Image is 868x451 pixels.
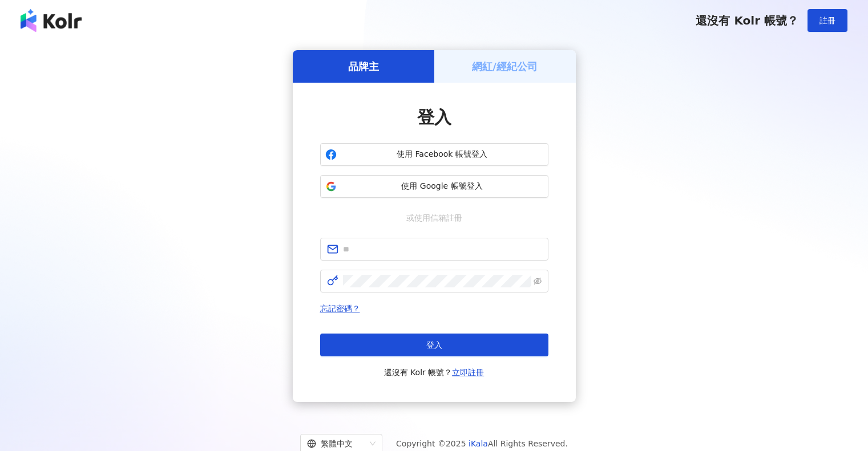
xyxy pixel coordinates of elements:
span: 登入 [417,107,451,127]
span: 或使用信箱註冊 [398,212,470,224]
span: eye-invisible [534,277,542,285]
a: iKala [469,439,488,448]
span: 還沒有 Kolr 帳號？ [696,14,798,27]
h5: 網紅/經紀公司 [472,59,538,74]
a: 立即註冊 [452,368,484,377]
span: 註冊 [819,16,835,25]
span: 使用 Facebook 帳號登入 [341,149,543,160]
span: Copyright © 2025 All Rights Reserved. [396,437,568,450]
span: 還沒有 Kolr 帳號？ [384,365,485,379]
button: 使用 Google 帳號登入 [320,175,548,198]
h5: 品牌主 [348,59,379,74]
img: logo [21,9,82,32]
button: 註冊 [808,9,847,32]
a: 忘記密碼？ [320,304,360,313]
button: 使用 Facebook 帳號登入 [320,143,548,166]
span: 登入 [426,340,442,350]
span: 使用 Google 帳號登入 [341,181,543,192]
button: 登入 [320,334,548,356]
